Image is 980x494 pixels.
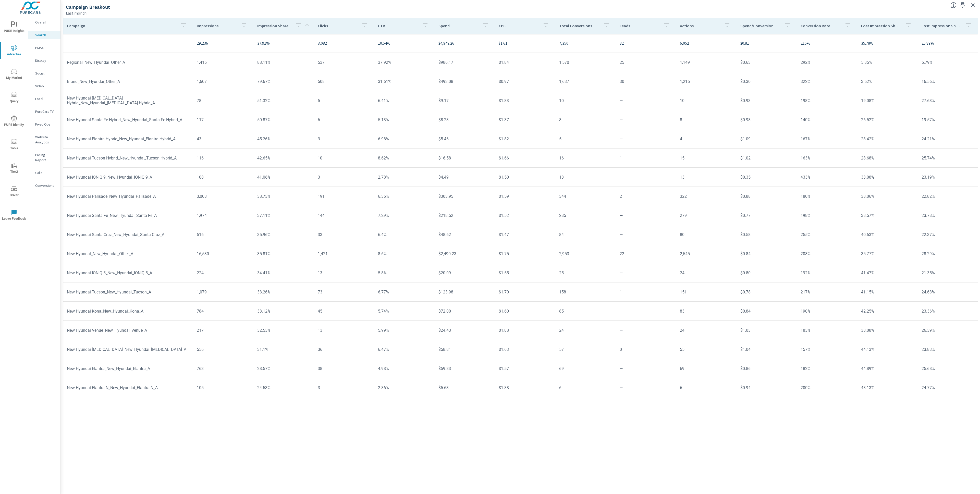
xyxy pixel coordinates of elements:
[495,305,555,318] td: $1.60
[495,247,555,260] td: $1.75
[434,228,495,241] td: $48.62
[35,71,56,76] p: Social
[555,171,616,184] td: 13
[314,228,374,241] td: 33
[318,23,358,28] p: Clicks
[2,139,26,151] span: Tools
[2,92,26,104] span: Query
[35,183,56,188] p: Conversions
[193,152,253,165] td: 116
[736,94,797,107] td: $0.93
[374,286,434,299] td: 6.77%
[434,362,495,375] td: $59.83
[616,209,676,222] td: —
[2,115,26,128] span: PURE Identity
[63,75,193,88] td: Brand_New_Hyundai_Other_A
[28,69,60,77] div: Social
[434,266,495,279] td: $20.09
[2,162,26,175] span: Tier2
[257,40,310,46] p: 37.91%
[616,75,676,88] td: 30
[797,305,857,318] td: 190%
[495,94,555,107] td: $1.83
[197,40,249,46] p: 29,236
[63,247,193,260] td: New Hyundai_New_Hyundai_Other_A
[857,56,917,69] td: 5.85%
[434,247,495,260] td: $2,490.23
[616,305,676,318] td: —
[35,122,56,127] p: Fixed Ops
[63,56,193,69] td: Regional_New_Hyundai_Other_A
[676,171,736,184] td: 13
[253,209,314,222] td: 37.11%
[555,228,616,241] td: 84
[555,94,616,107] td: 10
[253,362,314,375] td: 28.57%
[374,266,434,279] td: 5.8%
[917,247,978,260] td: 28.29%
[438,23,479,28] p: Spend
[495,113,555,126] td: $1.37
[917,94,978,107] td: 27.63%
[374,343,434,356] td: 6.47%
[559,23,599,28] p: Total Conversions
[374,113,434,126] td: 5.13%
[257,23,291,28] p: Impression Share
[555,209,616,222] td: 285
[253,324,314,337] td: 32.53%
[917,324,978,337] td: 26.39%
[797,266,857,279] td: 192%
[63,92,193,109] td: New Hyundai [MEDICAL_DATA] Hybrid_New_Hyundai_[MEDICAL_DATA] Hybrid_A
[28,31,60,39] div: Search
[736,190,797,203] td: $0.88
[253,266,314,279] td: 34.41%
[253,343,314,356] td: 31.1%
[35,83,56,89] p: Video
[374,209,434,222] td: 7.29%
[736,324,797,337] td: $1.03
[35,45,56,50] p: PMAX
[314,362,374,375] td: 38
[616,171,676,184] td: —
[438,40,491,46] p: $4,949.26
[314,171,374,184] td: 3
[736,286,797,299] td: $0.78
[797,75,857,88] td: 322%
[676,247,736,260] td: 2,545
[917,152,978,165] td: 25.74%
[63,152,193,165] td: New Hyundai Tucson Hybrid_New_Hyundai_Tucson Hybrid_A
[917,228,978,241] td: 22.37%
[434,209,495,222] td: $218.52
[676,286,736,299] td: 151
[28,108,60,115] div: PureCars TV
[740,40,793,46] p: $0.81
[35,32,56,38] p: Search
[495,132,555,145] td: $1.82
[193,286,253,299] td: 1,079
[193,75,253,88] td: 1,607
[2,21,26,34] span: PURE Insights
[857,209,917,222] td: 38.57%
[434,132,495,145] td: $5.46
[555,190,616,203] td: 344
[917,75,978,88] td: 16.56%
[797,286,857,299] td: 217%
[736,171,797,184] td: $0.35
[616,152,676,165] td: 1
[28,57,60,64] div: Display
[616,94,676,107] td: —
[28,82,60,90] div: Video
[801,23,841,28] p: Conversion Rate
[66,4,110,10] h5: Campaign Breakout
[63,343,193,356] td: New Hyundai [MEDICAL_DATA]_New_Hyundai_[MEDICAL_DATA]_A
[676,94,736,107] td: 10
[314,209,374,222] td: 144
[253,171,314,184] td: 41.06%
[314,286,374,299] td: 73
[314,75,374,88] td: 508
[922,23,962,28] p: Lost Impression Share Budget
[434,190,495,203] td: $303.95
[499,23,539,28] p: CPC
[857,324,917,337] td: 38.08%
[616,247,676,260] td: 22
